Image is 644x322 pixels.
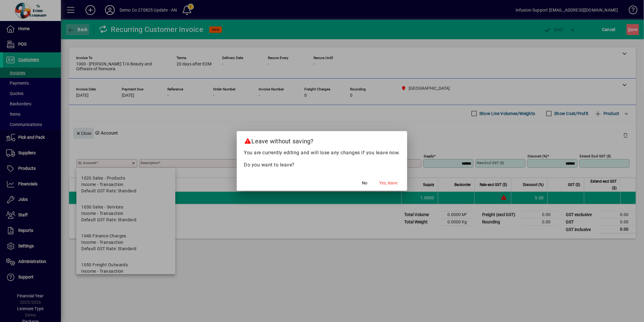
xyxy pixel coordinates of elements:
h2: Leave without saving? [237,131,408,149]
button: No [355,177,374,188]
span: Yes, leave [379,180,397,186]
span: No [362,180,367,186]
p: You are currently editing and will lose any changes if you leave now. [244,149,400,156]
button: Yes, leave [377,177,400,188]
p: Do you want to leave? [244,161,400,169]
